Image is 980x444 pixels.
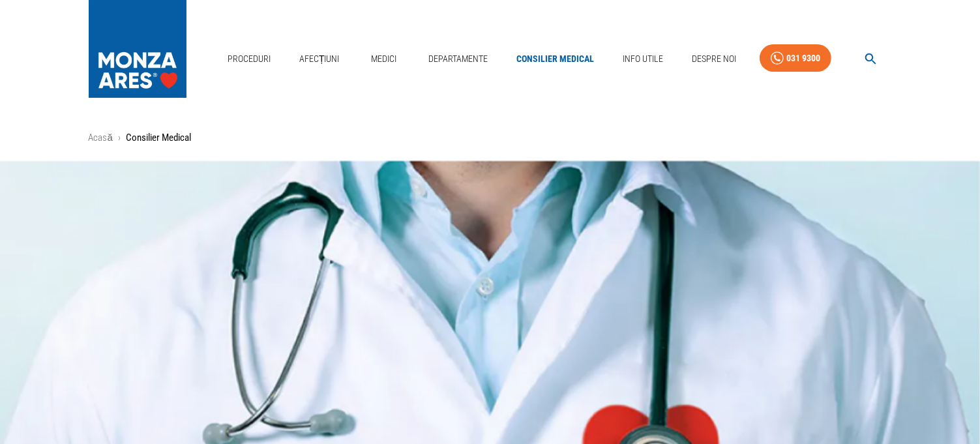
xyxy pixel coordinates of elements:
[89,132,113,143] a: Acasă
[511,46,599,72] a: Consilier Medical
[89,130,892,145] nav: breadcrumb
[126,130,191,145] p: Consilier Medical
[222,46,276,72] a: Proceduri
[294,46,345,72] a: Afecțiuni
[617,46,668,72] a: Info Utile
[687,46,741,72] a: Despre Noi
[118,130,121,145] li: ›
[423,46,493,72] a: Departamente
[363,46,405,72] a: Medici
[760,44,831,72] a: 031 9300
[786,50,820,67] div: 031 9300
